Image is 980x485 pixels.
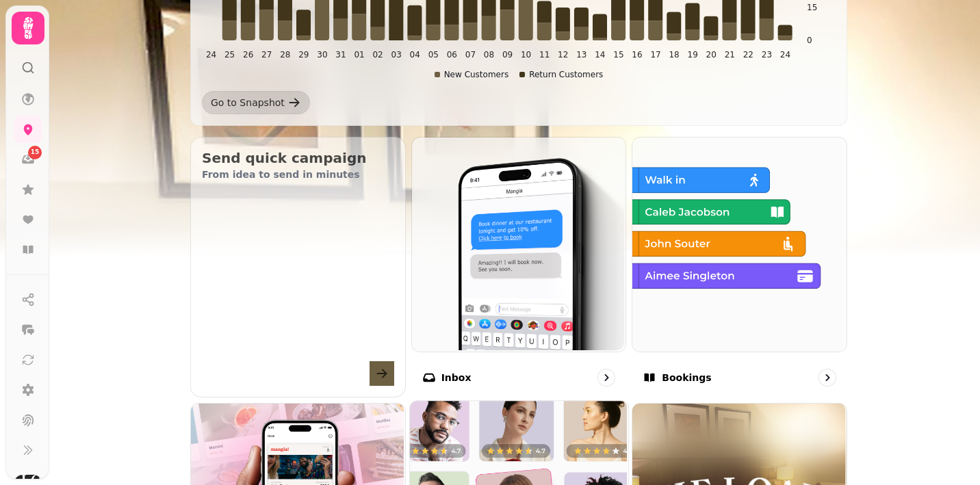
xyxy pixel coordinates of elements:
[725,50,735,60] tspan: 21
[411,136,625,350] img: Inbox
[558,50,568,60] tspan: 12
[631,136,845,350] img: Bookings
[224,50,235,60] tspan: 25
[519,69,603,80] div: Return Customers
[441,371,472,384] p: Inbox
[502,50,513,60] tspan: 09
[211,96,285,109] div: Go to Snapshot
[821,371,834,384] svg: go to
[190,137,406,397] button: Send quick campaignFrom idea to send in minutes
[743,50,753,60] tspan: 22
[613,50,623,60] tspan: 15
[762,50,772,60] tspan: 23
[688,50,698,60] tspan: 19
[317,50,327,60] tspan: 30
[411,137,627,397] a: InboxInbox
[595,50,605,60] tspan: 14
[780,50,790,60] tspan: 24
[807,36,812,45] tspan: 0
[706,50,717,60] tspan: 20
[650,50,660,60] tspan: 17
[465,50,476,60] tspan: 07
[632,50,642,60] tspan: 16
[202,91,310,114] a: Go to Snapshot
[298,50,309,60] tspan: 29
[599,371,613,384] svg: go to
[391,50,402,60] tspan: 03
[202,148,394,168] h2: Send quick campaign
[372,50,383,60] tspan: 02
[435,69,509,80] div: New Customers
[807,3,817,12] tspan: 15
[539,50,550,60] tspan: 11
[261,50,272,60] tspan: 27
[428,50,439,60] tspan: 05
[521,50,531,60] tspan: 10
[669,50,679,60] tspan: 18
[662,371,711,384] p: Bookings
[335,50,346,60] tspan: 31
[354,50,364,60] tspan: 01
[484,50,494,60] tspan: 08
[202,168,394,181] p: From idea to send in minutes
[243,50,253,60] tspan: 26
[14,146,42,173] a: 15
[447,50,457,60] tspan: 06
[576,50,586,60] tspan: 13
[206,50,216,60] tspan: 24
[280,50,290,60] tspan: 28
[31,148,40,157] span: 15
[410,50,420,60] tspan: 04
[632,137,847,397] a: BookingsBookings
